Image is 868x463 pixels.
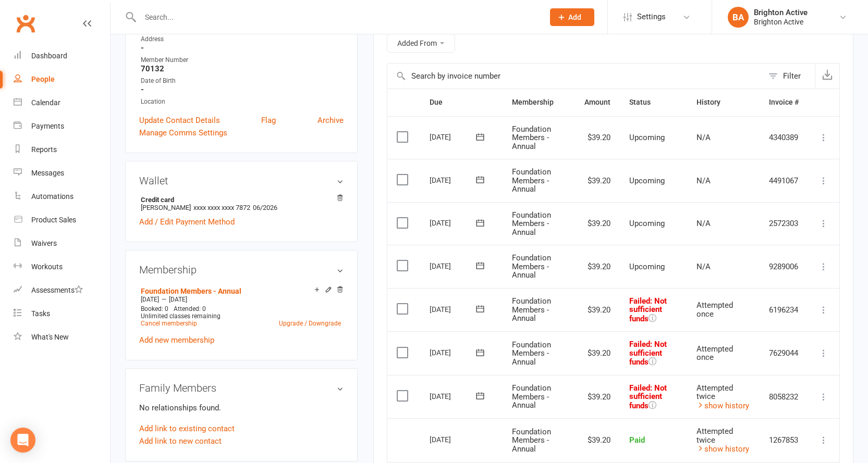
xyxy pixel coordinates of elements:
[138,295,344,304] div: —
[31,75,55,83] div: People
[141,76,344,86] div: Date of Birth
[760,159,808,202] td: 4491067
[141,85,344,94] strong: -
[141,55,344,65] div: Member Number
[14,115,110,138] a: Payments
[14,279,110,302] a: Assessments
[754,8,808,17] div: Brighton Active
[141,43,344,53] strong: -
[503,89,576,116] th: Membership
[10,428,35,453] div: Open Intercom Messenger
[696,176,711,185] span: N/A
[139,127,227,139] a: Manage Comms Settings
[31,239,57,247] div: Waivers
[760,331,808,375] td: 7629044
[512,383,551,410] span: Foundation Members - Annual
[512,427,551,454] span: Foundation Members - Annual
[760,245,808,288] td: 9289006
[141,305,168,312] span: Booked: 0
[139,114,220,127] a: Update Contact Details
[430,388,478,404] div: [DATE]
[696,262,711,271] span: N/A
[575,116,620,159] td: $39.20
[629,340,667,367] span: Failed
[696,444,749,454] a: show history
[629,340,667,367] span: : Not sufficient funds
[141,320,197,327] a: Cancel membership
[783,70,801,82] div: Filter
[14,255,110,279] a: Workouts
[14,302,110,326] a: Tasks
[141,97,344,107] div: Location
[31,333,69,341] div: What's New
[575,375,620,419] td: $39.20
[430,431,478,447] div: [DATE]
[14,161,110,185] a: Messages
[629,435,645,445] span: Paid
[620,89,687,116] th: Status
[253,204,277,211] span: 06/2026
[430,215,478,231] div: [DATE]
[139,335,214,345] a: Add new membership
[696,427,733,445] span: Attempted twice
[754,17,808,27] div: Brighton Active
[139,194,344,213] li: [PERSON_NAME]
[13,10,39,36] a: Clubworx
[512,124,551,151] span: Foundation Members - Annual
[14,138,110,161] a: Reports
[763,64,815,89] button: Filter
[696,219,711,228] span: N/A
[139,382,344,394] h3: Family Members
[696,383,733,402] span: Attempted twice
[430,172,478,188] div: [DATE]
[687,89,760,116] th: History
[387,64,763,89] input: Search by invoice number
[193,204,250,211] span: xxxx xxxx xxxx 7872
[629,219,665,228] span: Upcoming
[14,326,110,349] a: What's New
[512,210,551,237] span: Foundation Members - Annual
[575,288,620,332] td: $39.20
[568,13,581,21] span: Add
[575,418,620,462] td: $39.20
[141,312,221,320] span: Unlimited classes remaining
[430,344,478,360] div: [DATE]
[629,296,667,323] span: : Not sufficient funds
[760,375,808,419] td: 8058232
[31,286,83,294] div: Assessments
[139,175,344,186] h3: Wallet
[169,296,187,303] span: [DATE]
[760,89,808,116] th: Invoice #
[430,258,478,274] div: [DATE]
[512,167,551,194] span: Foundation Members - Annual
[14,232,110,255] a: Waivers
[420,89,503,116] th: Due
[696,301,733,319] span: Attempted once
[31,192,74,201] div: Automations
[696,133,711,142] span: N/A
[137,10,536,24] input: Search...
[14,208,110,232] a: Product Sales
[629,176,665,185] span: Upcoming
[629,383,667,410] span: : Not sufficient funds
[629,296,667,323] span: Failed
[760,116,808,159] td: 4340389
[728,7,749,28] div: BA
[139,216,235,228] a: Add / Edit Payment Method
[512,296,551,323] span: Foundation Members - Annual
[14,44,110,68] a: Dashboard
[31,216,76,224] div: Product Sales
[575,202,620,245] td: $39.20
[512,340,551,367] span: Foundation Members - Annual
[31,52,67,60] div: Dashboard
[760,418,808,462] td: 1267853
[629,383,667,410] span: Failed
[575,159,620,202] td: $39.20
[387,34,455,53] button: Added From
[261,114,276,127] a: Flag
[430,301,478,317] div: [DATE]
[575,331,620,375] td: $39.20
[637,5,666,29] span: Settings
[550,8,594,26] button: Add
[31,98,60,107] div: Calendar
